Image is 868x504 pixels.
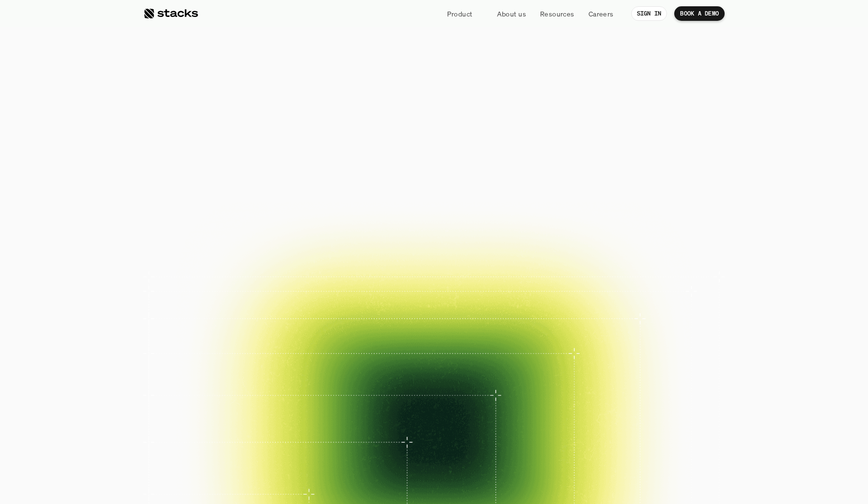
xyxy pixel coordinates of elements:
[427,205,534,228] a: EXPLORE PRODUCT
[491,5,532,22] a: About us
[314,158,554,188] p: Close your books faster, smarter, and risk-free with Stacks, the AI tool for accounting teams.
[447,9,473,19] p: Product
[253,65,329,108] span: The
[351,210,405,223] p: BOOK A DEMO
[583,5,620,22] a: Careers
[674,6,725,21] a: BOOK A DEMO
[637,10,662,17] p: SIGN IN
[337,65,502,109] span: financial
[631,6,667,21] a: SIGN IN
[589,9,614,19] p: Careers
[334,205,421,228] a: BOOK A DEMO
[443,210,517,223] p: EXPLORE PRODUCT
[497,9,526,19] p: About us
[540,9,574,19] p: Resources
[534,5,580,22] a: Resources
[680,10,719,17] p: BOOK A DEMO
[510,65,615,109] span: close.
[315,108,554,151] span: Reimagined.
